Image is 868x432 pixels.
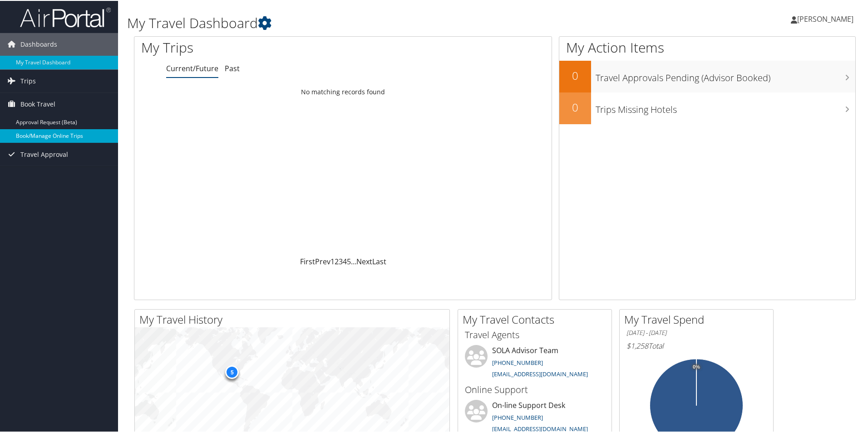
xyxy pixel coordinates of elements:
a: 1 [330,256,335,266]
span: … [351,256,356,266]
a: [PERSON_NAME] [791,5,863,32]
a: [PHONE_NUMBER] [492,358,543,366]
tspan: 0% [693,364,700,369]
a: [EMAIL_ADDRESS][DOMAIN_NAME] [492,424,588,432]
h3: Trips Missing Hotels [596,98,855,115]
a: Next [356,256,372,266]
a: [PHONE_NUMBER] [492,413,543,421]
h3: Online Support [465,383,605,395]
h1: My Action Items [559,37,855,56]
a: 5 [347,256,351,266]
h2: My Travel History [139,311,449,326]
a: Last [372,256,386,266]
li: SOLA Advisor Team [460,344,609,381]
h2: 0 [559,67,591,83]
span: $1,258 [626,340,648,350]
h2: My Travel Contacts [463,311,612,326]
h3: Travel Agents [465,328,605,340]
h1: My Trips [141,37,371,56]
a: First [300,256,315,266]
span: [PERSON_NAME] [797,13,853,23]
h6: Total [626,340,766,350]
h1: My Travel Dashboard [127,13,617,32]
h6: [DATE] - [DATE] [626,328,766,336]
img: airportal-logo.png [20,6,111,27]
a: 0Travel Approvals Pending (Advisor Booked) [559,60,855,92]
div: 5 [225,364,239,378]
span: Dashboards [20,32,57,55]
a: [EMAIL_ADDRESS][DOMAIN_NAME] [492,369,588,377]
a: Current/Future [166,63,218,73]
a: 0Trips Missing Hotels [559,92,855,123]
span: Travel Approval [20,142,68,165]
a: 2 [335,256,339,266]
h2: 0 [559,99,591,114]
span: Book Travel [20,92,55,115]
span: Trips [20,69,36,92]
a: Prev [315,256,330,266]
h2: My Travel Spend [624,311,773,326]
a: Past [225,63,240,73]
td: No matching records found [134,83,552,99]
a: 3 [339,256,343,266]
a: 4 [343,256,347,266]
h3: Travel Approvals Pending (Advisor Booked) [596,66,855,83]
